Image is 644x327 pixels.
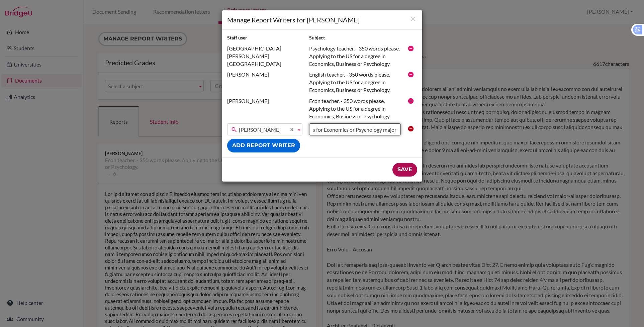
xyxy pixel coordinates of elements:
button: Close [409,15,417,24]
button: Add report writer [227,139,300,152]
div: Econ teacher. - 350 words please. Applying to the US for a degree in Economics, Business or Psych... [306,97,404,120]
div: Psychology teacher. - 350 words please. Applying to the US for a degree in Economics, Business or... [306,45,404,68]
div: [PERSON_NAME] [224,97,306,105]
div: English teacher. - 350 words please. Applying to the US for a degree in Economics, Business or Ps... [306,71,404,94]
i: Remove report writer [407,98,414,104]
i: Clear report writer [407,125,414,132]
i: Remove report writer [407,71,414,78]
h2: Staff user [227,35,302,41]
span: [PERSON_NAME] [239,124,293,136]
h1: Manage Report Writers for [PERSON_NAME] [227,15,417,24]
div: [PERSON_NAME] [224,71,306,79]
input: Subject [309,123,401,135]
input: Save [392,163,417,177]
i: Remove report writer [407,45,414,52]
h2: Subject [309,35,401,41]
div: [GEOGRAPHIC_DATA][PERSON_NAME][GEOGRAPHIC_DATA] [224,45,306,68]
